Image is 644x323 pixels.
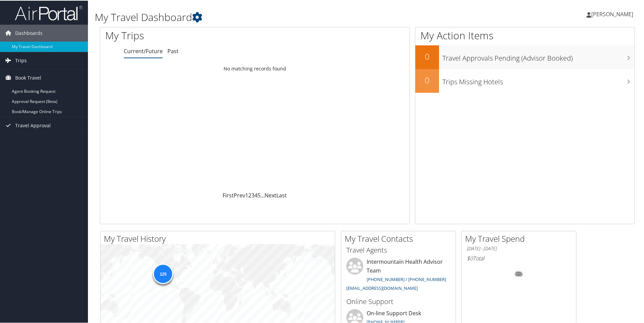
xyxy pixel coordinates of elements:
[415,28,635,42] h1: My Action Items
[245,191,248,198] a: 1
[415,68,635,92] a: 0Trips Missing Hotels
[234,191,245,198] a: Prev
[254,191,257,198] a: 4
[153,263,173,283] div: 125
[15,51,27,68] span: Trips
[345,232,456,244] h2: My Travel Contacts
[467,254,473,261] span: $0
[442,73,635,86] h3: Trips Missing Hotels
[15,24,43,41] span: Dashboards
[346,284,418,290] a: [EMAIL_ADDRESS][DOMAIN_NAME]
[15,69,41,86] span: Book Travel
[516,272,522,276] tspan: 0%
[346,245,451,254] h3: Travel Agents
[100,62,410,74] td: No matching records found
[223,191,234,198] a: First
[95,9,458,24] h1: My Travel Dashboard
[15,116,51,133] span: Travel Approval
[346,296,451,306] h3: Online Support
[343,257,454,293] li: Intermountain Health Advisor Team
[15,4,83,20] img: airportal-logo.png
[167,47,179,54] a: Past
[124,47,163,54] a: Current/Future
[276,191,287,198] a: Last
[260,191,264,198] span: …
[104,232,335,244] h2: My Travel History
[367,276,446,282] a: [PHONE_NUMBER] / [PHONE_NUMBER]
[248,191,251,198] a: 2
[465,232,576,244] h2: My Travel Spend
[442,49,635,62] h3: Travel Approvals Pending (Advisor Booked)
[415,45,635,68] a: 0Travel Approvals Pending (Advisor Booked)
[264,191,276,198] a: Next
[257,191,260,198] a: 5
[586,3,640,24] a: [PERSON_NAME]
[467,254,571,261] h6: Total
[105,28,276,42] h1: My Trips
[591,10,633,17] span: [PERSON_NAME]
[415,50,439,62] h2: 0
[415,74,439,85] h2: 0
[467,245,571,251] h6: [DATE] - [DATE]
[251,191,254,198] a: 3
